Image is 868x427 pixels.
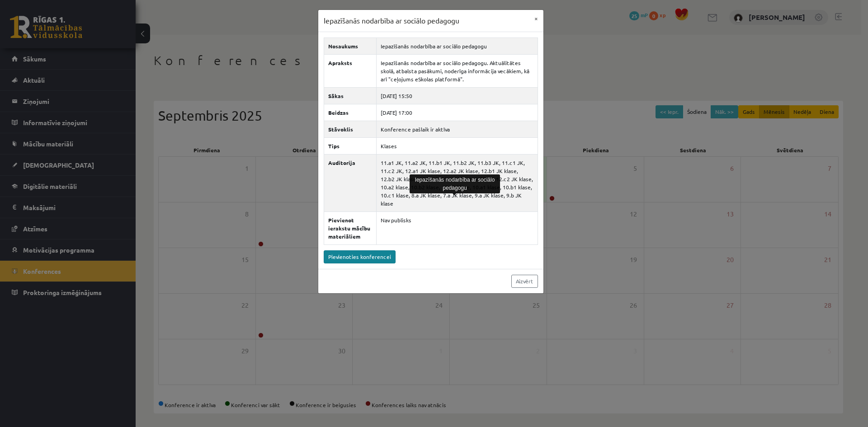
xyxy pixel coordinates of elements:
[324,154,376,211] th: Auditorija
[376,121,538,137] td: Konference pašlaik ir aktīva
[376,38,538,54] td: Iepazīšanās nodarbība ar sociālo pedagogu
[376,137,538,154] td: Klases
[376,211,538,244] td: Nav publisks
[324,250,396,263] a: Pievienoties konferencei
[324,38,376,54] th: Nosaukums
[324,121,376,137] th: Stāvoklis
[324,137,376,154] th: Tips
[324,54,376,87] th: Apraksts
[511,275,538,288] a: Aizvērt
[324,87,376,104] th: Sākas
[410,174,500,193] div: Iepazīšanās nodarbība ar sociālo pedagogu
[376,87,538,104] td: [DATE] 15:50
[376,154,538,211] td: 11.a1 JK, 11.a2 JK, 11.b1 JK, 11.b2 JK, 11.b3 JK, 11.c1 JK, 11.c2 JK, 12.a1 JK klase, 12.a2 JK kl...
[324,104,376,121] th: Beidzas
[324,211,376,244] th: Pievienot ierakstu mācību materiāliem
[376,54,538,87] td: Iepazīšanās nodarbība ar sociālo pedagogu. Aktuālitātes skolā, atbalsta pasākumi, noderīga inform...
[376,104,538,121] td: [DATE] 17:00
[324,15,459,26] h3: Iepazīšanās nodarbība ar sociālo pedagogu
[529,10,543,27] button: ×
